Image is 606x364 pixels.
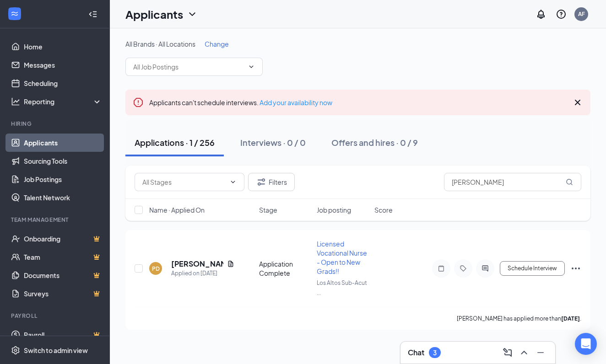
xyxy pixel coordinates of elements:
div: Interviews · 0 / 0 [240,137,306,148]
span: All Brands · All Locations [125,40,195,48]
svg: Error [133,97,144,108]
div: Switch to admin view [24,346,88,355]
svg: Collapse [88,10,97,19]
h3: Chat [408,348,424,358]
svg: ChevronDown [248,63,255,70]
span: Licensed Vocational Nurse - Open to New Grads!! [317,240,367,275]
span: Stage [259,205,277,214]
svg: Tag [458,265,469,272]
p: [PERSON_NAME] has applied more than . [457,315,581,322]
svg: ActiveChat [480,265,491,272]
svg: MagnifyingGlass [566,178,573,186]
h1: Applicants [125,6,183,22]
svg: WorkstreamLogo [10,9,19,18]
a: Home [24,37,102,56]
a: Scheduling [24,74,102,92]
button: Schedule Interview [500,261,565,276]
a: TeamCrown [24,248,102,266]
button: Filter Filters [248,173,295,191]
input: All Stages [142,177,226,187]
a: PayrollCrown [24,326,102,344]
div: Application Complete [259,259,311,278]
svg: Minimize [535,347,546,358]
div: Offers and hires · 0 / 9 [331,137,418,148]
svg: Note [436,265,447,272]
div: Reporting [24,97,103,106]
span: Applicants can't schedule interviews. [149,98,332,107]
svg: Cross [572,97,583,108]
svg: QuestionInfo [556,9,567,20]
svg: ChevronDown [229,178,237,186]
button: ChevronUp [517,345,531,360]
svg: ComposeMessage [502,347,513,358]
div: Team Management [11,216,100,224]
svg: Settings [11,346,20,355]
button: ComposeMessage [500,345,515,360]
span: Los Altos Sub-Acut ... [317,279,367,296]
div: Payroll [11,312,100,320]
div: Hiring [11,120,100,128]
a: Applicants [24,134,102,152]
b: [DATE] [561,315,580,322]
a: Job Postings [24,170,102,188]
span: Job posting [317,205,351,214]
a: Sourcing Tools [24,152,102,170]
div: Applied on [DATE] [171,269,234,278]
h5: [PERSON_NAME] [171,259,223,269]
svg: ChevronDown [187,9,198,20]
svg: Notifications [536,9,546,20]
span: Score [374,205,393,214]
div: AF [578,10,585,18]
div: PD [152,265,160,273]
svg: Filter [256,177,267,187]
div: Applications · 1 / 256 [135,137,215,148]
span: Name · Applied On [149,205,205,214]
a: Add your availability now [260,98,332,107]
div: Open Intercom Messenger [575,333,597,355]
input: Search in applications [444,173,581,191]
a: SurveysCrown [24,284,102,303]
svg: Document [227,260,234,268]
a: Talent Network [24,188,102,207]
a: DocumentsCrown [24,266,102,284]
button: Minimize [533,345,548,360]
input: All Job Postings [133,62,244,72]
span: Change [205,40,229,48]
svg: Analysis [11,97,20,106]
svg: Ellipses [570,263,581,274]
a: OnboardingCrown [24,230,102,248]
svg: ChevronUp [519,347,530,358]
div: 3 [433,349,437,357]
a: Messages [24,56,102,74]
